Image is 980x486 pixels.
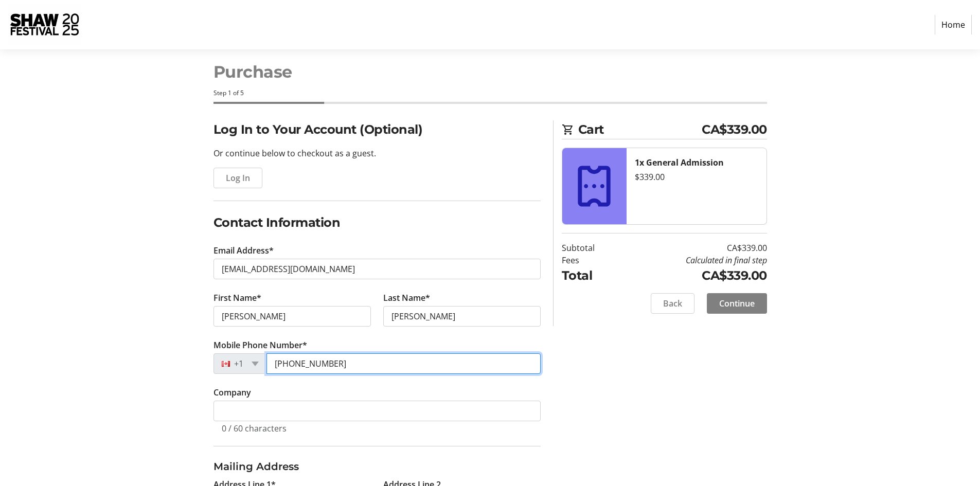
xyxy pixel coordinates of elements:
[702,120,767,139] span: CA$339.00
[707,293,767,314] button: Continue
[562,254,621,266] td: Fees
[213,292,261,304] label: First Name*
[621,254,767,266] td: Calculated in final step
[213,88,767,98] div: Step 1 of 5
[213,459,541,474] h3: Mailing Address
[213,120,541,139] h2: Log In to Your Account (Optional)
[213,339,307,351] label: Mobile Phone Number*
[621,266,767,285] td: CA$339.00
[383,292,430,304] label: Last Name*
[719,297,755,310] span: Continue
[621,242,767,254] td: CA$339.00
[935,15,972,34] a: Home
[213,60,767,84] h1: Purchase
[651,293,694,314] button: Back
[8,4,81,45] img: Shaw Festival's Logo
[635,171,758,183] div: $339.00
[562,242,621,254] td: Subtotal
[562,266,621,285] td: Total
[213,213,541,232] h2: Contact Information
[266,353,541,374] input: (506) 234-5678
[635,157,724,168] strong: 1x General Admission
[213,147,541,159] p: Or continue below to checkout as a guest.
[663,297,682,310] span: Back
[213,386,251,399] label: Company
[222,423,287,434] tr-character-limit: 0 / 60 characters
[578,120,702,139] span: Cart
[226,172,250,184] span: Log In
[213,244,274,257] label: Email Address*
[213,168,262,188] button: Log In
